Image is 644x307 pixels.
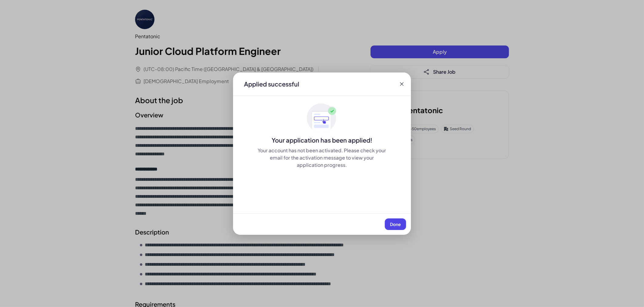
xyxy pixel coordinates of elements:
[257,147,387,169] div: Your account has not been activated. Please check your email for the activation message to view y...
[244,80,299,88] div: Applied successful
[385,218,406,230] button: Done
[307,103,337,133] img: ApplyedMaskGroup3.svg
[390,221,401,227] span: Done
[233,136,411,144] div: Your application has been applied!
